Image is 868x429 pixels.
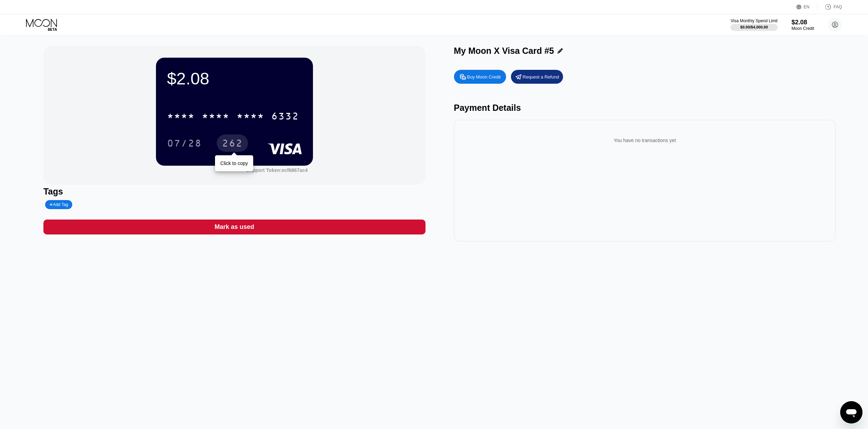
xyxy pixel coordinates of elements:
[246,167,308,173] div: Support Token: ecf6867ac4
[523,74,559,80] div: Request a Refund
[217,134,248,152] div: 262
[222,139,243,150] div: 262
[511,70,563,84] div: Request a Refund
[792,26,814,31] div: Moon Credit
[271,112,299,123] div: 6332
[818,3,842,10] div: FAQ
[467,74,501,80] div: Buy Moon Credit
[730,18,777,31] div: Visa Monthly Spend Limit$0.00/$4,000.00
[43,187,425,197] div: Tags
[460,131,830,150] div: You have no transactions yet
[220,160,248,166] div: Click to copy
[246,167,308,173] div: Support Token:ecf6867ac4
[730,18,777,23] div: Visa Monthly Spend Limit
[45,200,72,209] div: Add Tag
[454,46,554,56] div: My Moon X Visa Card #5
[162,134,207,152] div: 07/28
[796,3,818,10] div: EN
[834,5,842,9] div: FAQ
[740,25,768,29] div: $0.00 / $4,000.00
[215,223,254,231] div: Mark as used
[43,220,425,234] div: Mark as used
[792,19,814,26] div: $2.08
[167,139,202,150] div: 07/28
[792,19,814,31] div: $2.08Moon Credit
[804,5,810,9] div: EN
[167,69,302,88] div: $2.08
[454,70,506,84] div: Buy Moon Credit
[840,401,862,423] iframe: Nút để khởi chạy cửa sổ nhắn tin
[49,202,68,207] div: Add Tag
[454,103,836,113] div: Payment Details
